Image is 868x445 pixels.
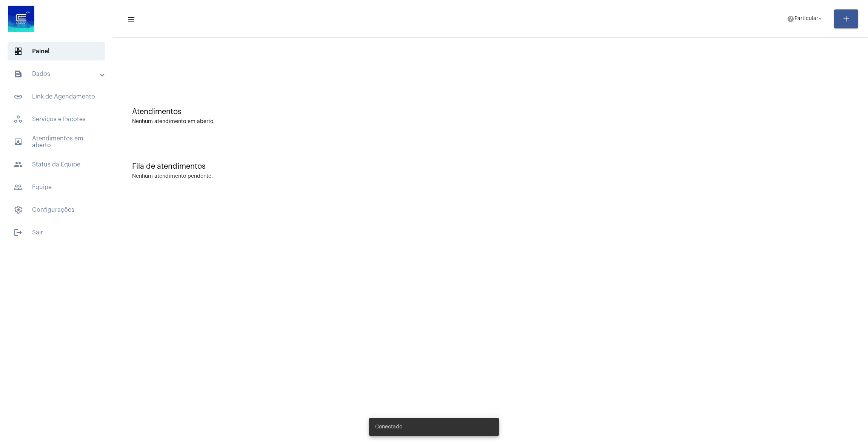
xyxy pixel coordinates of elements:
[8,201,105,219] span: Configurações
[127,15,134,24] mat-icon: sidenav icon
[842,14,851,23] mat-icon: add
[14,160,23,169] mat-icon: sidenav icon
[8,88,105,106] span: Link de Agendamento
[817,15,823,22] mat-icon: arrow_drop_down
[8,223,105,242] span: Sair
[8,178,105,196] span: Equipe
[132,119,849,125] div: Nenhum atendimento em aberto.
[787,15,794,23] mat-icon: help
[6,4,36,34] img: d4669ae0-8c07-2337-4f67-34b0df7f5ae4.jpeg
[8,42,105,60] span: Painel
[375,423,402,431] span: Conectado
[14,228,23,237] mat-icon: sidenav icon
[794,16,818,22] span: Particular
[14,69,101,79] mat-panel-title: Dados
[14,205,23,214] span: sidenav icon
[14,137,23,146] mat-icon: sidenav icon
[14,69,23,79] mat-icon: sidenav icon
[8,110,105,128] span: Serviços e Pacotes
[14,115,23,124] span: sidenav icon
[132,174,213,179] div: Nenhum atendimento pendente.
[132,162,849,171] div: Fila de atendimentos
[14,183,23,192] mat-icon: sidenav icon
[14,92,23,101] mat-icon: sidenav icon
[5,65,113,83] mat-expansion-panel-header: sidenav iconDados
[132,108,849,116] div: Atendimentos
[8,133,105,151] span: Atendimentos em aberto
[14,47,23,56] span: sidenav icon
[782,11,828,26] button: Particular
[8,156,105,174] span: Status da Equipe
